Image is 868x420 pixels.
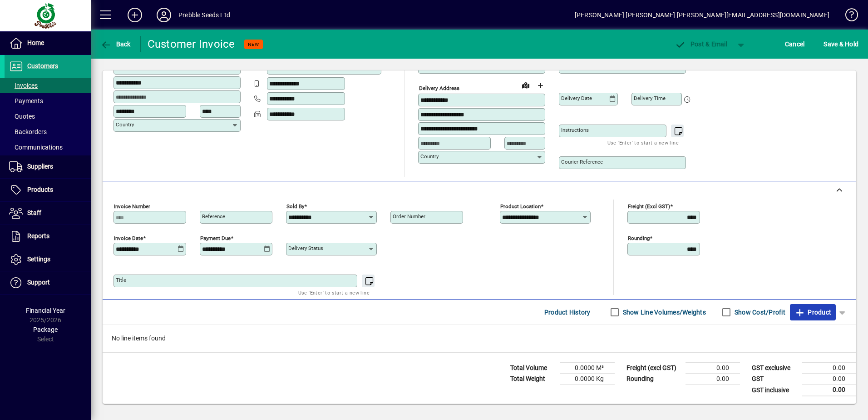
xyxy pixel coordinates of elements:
[248,41,259,47] span: NEW
[506,363,560,374] td: Total Volume
[747,385,802,396] td: GST inclusive
[561,127,589,133] mat-label: Instructions
[178,8,230,22] div: Prebble Seeds Ltd
[5,202,91,225] a: Staff
[621,308,706,317] label: Show Line Volumes/Weights
[561,159,603,165] mat-label: Courier Reference
[733,308,785,317] label: Show Cost/Profit
[628,235,650,241] mat-label: Rounding
[5,93,91,109] a: Payments
[9,144,63,151] span: Communications
[747,363,802,374] td: GST exclusive
[27,39,44,46] span: Home
[148,37,235,51] div: Customer Invoice
[5,179,91,201] a: Products
[675,40,727,48] span: ost & Email
[622,363,686,374] td: Freight (excl GST)
[5,140,91,155] a: Communications
[500,203,541,210] mat-label: Product location
[506,374,560,385] td: Total Weight
[838,2,857,31] a: Knowledge Base
[634,95,666,101] mat-label: Delivery time
[747,374,802,385] td: GST
[824,37,858,51] span: ave & Hold
[794,305,831,320] span: Product
[149,7,178,23] button: Profile
[100,40,131,48] span: Back
[9,82,38,89] span: Invoices
[607,137,679,148] mat-hint: Use 'Enter' to start a new line
[120,7,149,23] button: Add
[27,163,53,170] span: Suppliers
[802,374,856,385] td: 0.00
[27,62,58,70] span: Customers
[628,203,670,210] mat-label: Freight (excl GST)
[393,213,425,220] mat-label: Order number
[790,304,836,320] button: Product
[33,326,58,333] span: Package
[560,374,615,385] td: 0.0000 Kg
[533,78,547,93] button: Choose address
[202,213,225,220] mat-label: Reference
[116,121,134,128] mat-label: Country
[802,363,856,374] td: 0.00
[686,374,740,385] td: 0.00
[821,36,861,52] button: Save & Hold
[5,271,91,294] a: Support
[544,305,591,320] span: Product History
[622,374,686,385] td: Rounding
[98,36,133,52] button: Back
[286,203,304,210] mat-label: Sold by
[575,8,829,22] div: [PERSON_NAME] [PERSON_NAME] [PERSON_NAME][EMAIL_ADDRESS][DOMAIN_NAME]
[9,128,47,135] span: Backorders
[116,277,126,283] mat-label: Title
[200,235,231,241] mat-label: Payment due
[288,245,323,251] mat-label: Delivery status
[5,248,91,271] a: Settings
[114,203,150,210] mat-label: Invoice number
[561,95,592,101] mat-label: Delivery date
[5,32,91,55] a: Home
[686,363,740,374] td: 0.00
[541,304,594,320] button: Product History
[5,124,91,140] a: Backorders
[27,209,41,216] span: Staff
[670,36,732,52] button: Post & Email
[5,155,91,178] a: Suppliers
[824,40,827,48] span: S
[27,255,50,263] span: Settings
[26,307,65,314] span: Financial Year
[5,78,91,93] a: Invoices
[420,153,439,160] mat-label: Country
[690,40,695,48] span: P
[27,232,49,240] span: Reports
[9,113,35,120] span: Quotes
[114,235,143,241] mat-label: Invoice date
[5,225,91,248] a: Reports
[27,186,53,193] span: Products
[802,385,856,396] td: 0.00
[27,279,50,286] span: Support
[560,363,615,374] td: 0.0000 M³
[298,287,370,298] mat-hint: Use 'Enter' to start a new line
[5,109,91,124] a: Quotes
[785,37,805,51] span: Cancel
[103,325,856,352] div: No line items found
[783,36,807,52] button: Cancel
[518,78,533,92] a: View on map
[9,97,43,105] span: Payments
[91,36,141,52] app-page-header-button: Back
